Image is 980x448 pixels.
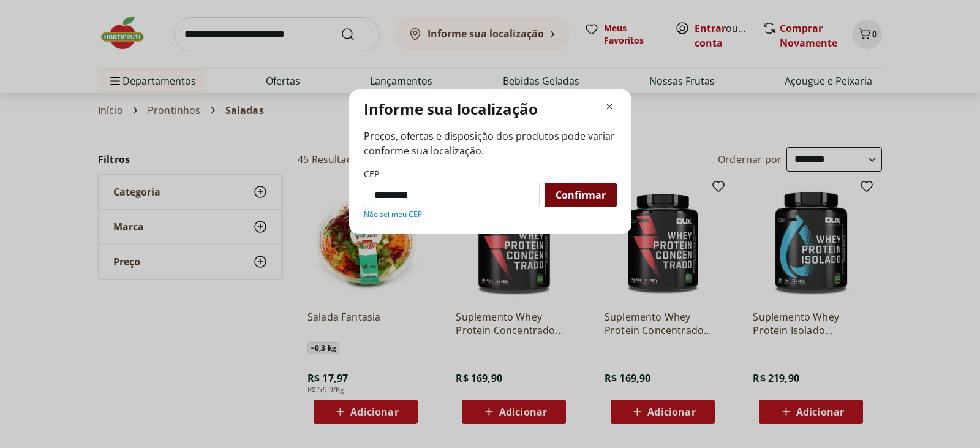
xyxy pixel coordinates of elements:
[364,210,422,219] a: Não sei meu CEP
[602,99,617,114] button: Fechar modal de regionalização
[364,99,538,119] p: Informe sua localização
[364,168,379,180] label: CEP
[364,129,617,158] span: Preços, ofertas e disposição dos produtos pode variar conforme sua localização.
[349,89,631,234] div: Modal de regionalização
[545,183,617,207] button: Confirmar
[556,190,606,200] span: Confirmar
